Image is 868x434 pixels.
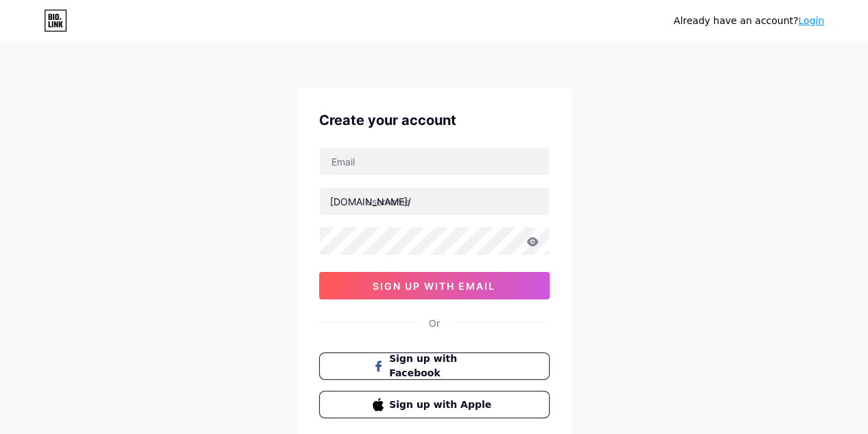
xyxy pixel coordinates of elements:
button: Sign up with Facebook [319,352,550,380]
a: Login [798,15,824,26]
div: Or [429,316,440,330]
button: sign up with email [319,272,550,299]
button: Sign up with Apple [319,391,550,418]
div: Already have an account? [674,14,824,28]
span: Sign up with Apple [389,398,495,412]
span: sign up with email [373,280,495,292]
div: Create your account [319,110,550,130]
input: username [320,187,549,215]
input: Email [320,148,549,175]
div: [DOMAIN_NAME]/ [330,194,411,209]
span: Sign up with Facebook [389,352,495,380]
